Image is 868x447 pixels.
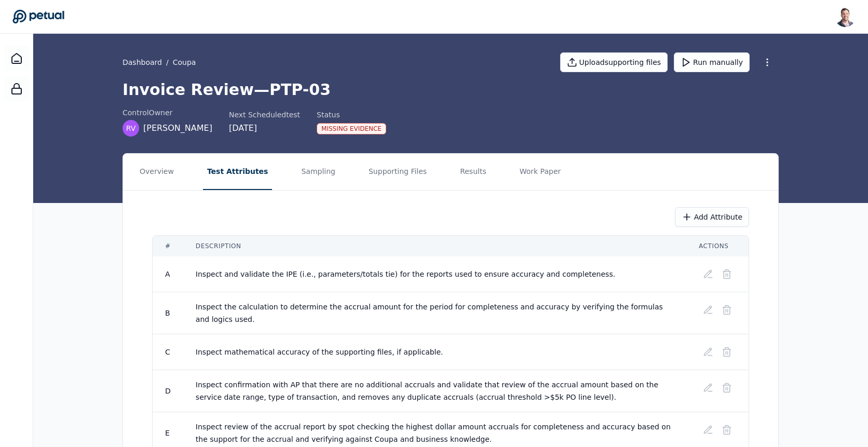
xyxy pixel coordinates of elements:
button: Test Attributes [203,154,273,190]
button: Delete test attribute [717,265,736,283]
span: Inspect the calculation to determine the accrual amount for the period for completeness and accur... [196,303,665,323]
button: Edit test attribute [699,421,717,439]
div: / [123,57,196,67]
button: Delete test attribute [717,378,736,397]
span: [PERSON_NAME] [143,122,212,134]
span: Inspect and validate the IPE (i.e., parameters/totals tie) for the reports used to ensure accurac... [196,270,615,278]
span: Inspect mathematical accuracy of the supporting files, if applicable. [196,348,443,356]
span: E [165,429,170,437]
a: Dashboard [4,46,29,71]
div: Next Scheduled test [229,110,300,120]
span: C [165,348,170,356]
span: RV [126,123,136,133]
button: Edit test attribute [699,378,717,397]
span: Inspect review of the accrual report by spot checking the highest dollar amount accruals for comp... [196,423,673,443]
nav: Tabs [123,154,778,190]
button: Delete test attribute [717,343,736,361]
button: Overview [135,154,178,190]
div: Status [317,110,386,120]
div: Missing Evidence [317,123,386,134]
a: Dashboard [123,57,162,67]
span: D [165,387,171,395]
button: Sampling [297,154,340,190]
button: Add Attribute [675,207,749,227]
img: Snir Kodesh [835,6,856,27]
a: SOC [4,76,29,101]
button: Delete test attribute [717,301,736,319]
button: Work Paper [516,154,565,190]
a: Go to Dashboard [12,9,64,24]
span: A [165,270,170,278]
button: Edit test attribute [699,343,717,361]
th: Actions [686,236,749,256]
h1: Invoice Review — PTP-03 [123,80,779,99]
button: Supporting Files [364,154,431,190]
button: Coupa [173,57,196,67]
span: B [165,309,170,317]
button: Edit test attribute [699,265,717,283]
button: Results [456,154,491,190]
th: Description [183,236,686,256]
div: control Owner [123,107,212,118]
div: [DATE] [229,122,300,134]
button: Edit test attribute [699,301,717,319]
button: Delete test attribute [717,421,736,439]
span: Inspect confirmation with AP that there are no additional accruals and validate that review of th... [196,381,661,401]
button: Run manually [674,52,750,72]
button: Uploadsupporting files [560,52,668,72]
th: # [153,236,183,256]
